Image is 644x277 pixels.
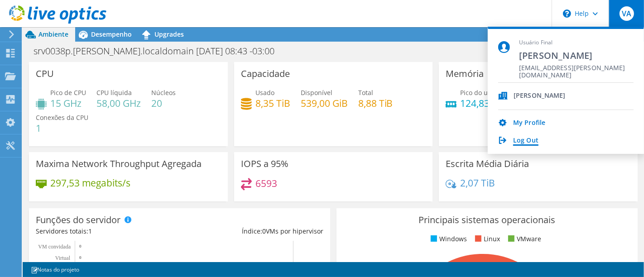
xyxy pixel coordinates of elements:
[513,119,545,128] a: My Profile
[36,226,179,236] div: Servidores totais:
[88,227,92,235] span: 1
[358,88,373,97] span: Total
[24,264,86,275] a: Notas do projeto
[151,98,176,108] h4: 20
[241,69,290,79] h3: Capacidade
[154,30,184,38] span: Upgrades
[446,159,529,169] h3: Escrita Média Diária
[91,30,132,38] span: Desempenho
[446,69,484,79] h3: Memória
[36,69,54,79] h3: CPU
[473,234,500,244] li: Linux
[460,98,533,108] h4: 124,83 GiB
[428,234,467,244] li: Windows
[55,255,71,261] text: Virtual
[79,244,82,248] text: 0
[519,49,634,62] span: [PERSON_NAME]
[301,98,348,108] h4: 539,00 GiB
[519,39,634,47] span: Usuário Final
[514,92,566,100] div: [PERSON_NAME]
[50,98,86,108] h4: 15 GHz
[50,178,130,188] h4: 297,53 megabits/s
[38,30,68,38] span: Ambiente
[36,159,202,169] h3: Maxima Network Throughput Agregada
[262,227,266,235] span: 0
[519,64,634,73] span: [EMAIL_ADDRESS][PERSON_NAME][DOMAIN_NAME]
[36,113,88,122] span: Conexões da CPU
[36,215,120,225] h3: Funções do servidor
[29,46,288,56] h1: srv0038p.[PERSON_NAME].localdomain [DATE] 08:43 -03:00
[563,10,571,18] svg: \n
[343,215,631,225] h3: Principais sistemas operacionais
[151,88,176,97] span: Núcleos
[241,159,288,169] h3: IOPS a 95%
[38,244,71,250] text: VM convidada
[179,226,323,236] div: Índice: VMs por hipervisor
[255,88,274,97] span: Usado
[460,88,533,97] span: Pico do uso de memória
[79,255,82,260] text: 0
[358,98,393,108] h4: 8,88 TiB
[96,98,141,108] h4: 58,00 GHz
[36,123,88,133] h4: 1
[620,6,634,21] span: VA
[50,88,86,97] span: Pico de CPU
[301,88,332,97] span: Disponível
[255,98,290,108] h4: 8,35 TiB
[96,88,132,97] span: CPU líquida
[513,137,538,145] a: Log Out
[506,234,541,244] li: VMware
[255,178,277,188] h4: 6593
[460,178,495,188] h4: 2,07 TiB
